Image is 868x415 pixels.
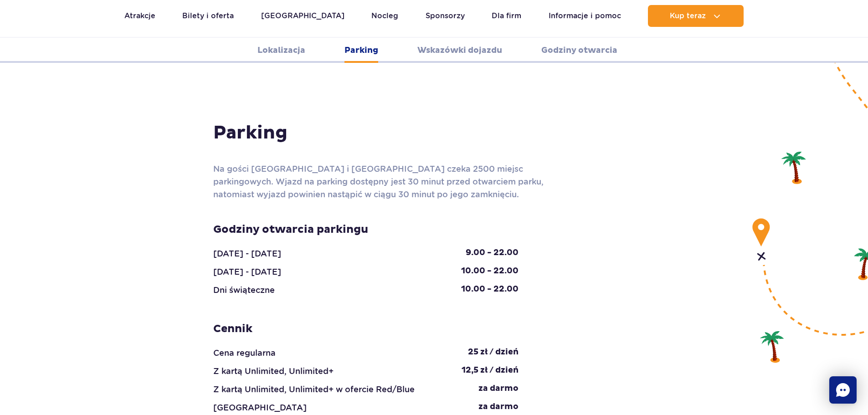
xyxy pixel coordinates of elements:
div: Dni świąteczne [206,284,282,297]
div: 10.00 - 22.00 [454,284,525,297]
p: Na gości [GEOGRAPHIC_DATA] i [GEOGRAPHIC_DATA] czeka 2500 miejsc parkingowych. Wjazd na parking d... [213,163,555,201]
a: Nocleg [371,5,398,27]
a: Informacje i pomoc [549,5,621,27]
h3: Godziny otwarcia parkingu [213,223,519,236]
h3: Parking [213,122,655,144]
button: Kup teraz [648,5,744,27]
a: Godziny otwarcia [541,38,617,63]
div: 9.00 - 22.00 [459,247,525,260]
div: 25 zł / dzień [468,347,519,359]
div: 12,5 zł / dzień [462,365,519,378]
div: [DATE] - [DATE] [206,247,288,260]
a: Wskazówki dojazdu [417,38,502,63]
a: [GEOGRAPHIC_DATA] [261,5,344,27]
a: Bilety i oferta [182,5,234,27]
a: Lokalizacja [257,38,305,63]
a: Atrakcje [124,5,155,27]
div: 10.00 - 22.00 [454,266,525,278]
div: [GEOGRAPHIC_DATA] [213,401,307,414]
h3: Cennik [213,322,519,336]
div: Z kartą Unlimited, Unlimited+ w ofercie Red/Blue [213,383,415,396]
div: [DATE] - [DATE] [206,266,288,278]
a: Sponsorzy [426,5,465,27]
a: Parking [344,38,378,63]
a: Dla firm [492,5,521,27]
span: Kup teraz [670,12,706,20]
div: za darmo [478,401,519,414]
div: za darmo [478,383,519,396]
div: Cena regularna [213,347,276,359]
div: Z kartą Unlimited, Unlimited+ [213,365,334,378]
div: Chat [829,376,857,404]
